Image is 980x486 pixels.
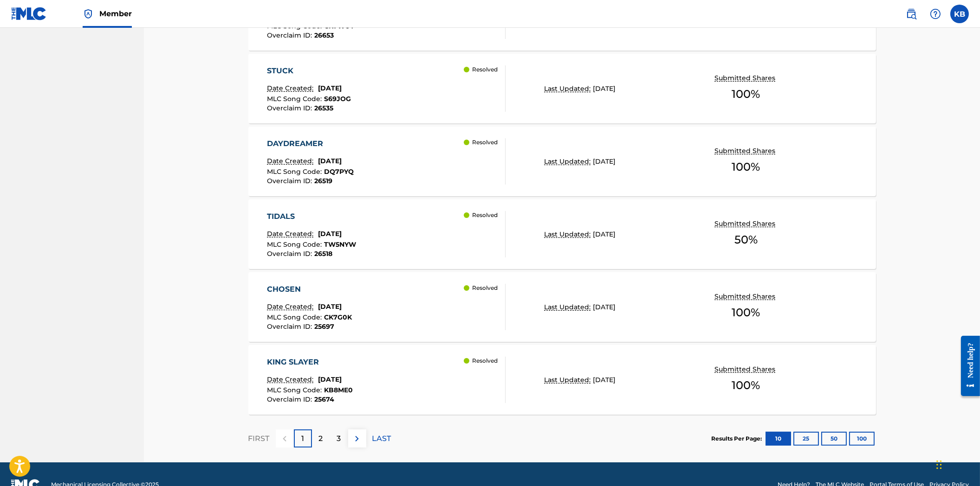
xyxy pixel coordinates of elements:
span: Overclaim ID : [267,249,314,258]
span: [DATE] [593,303,616,311]
p: Last Updated: [544,375,593,385]
img: Top Rightsholder [83,8,94,19]
span: Overclaim ID : [267,104,314,112]
span: 26518 [314,249,332,258]
button: 25 [793,432,819,446]
button: 50 [821,432,847,446]
p: Last Updated: [544,157,593,166]
span: MLC Song Code : [267,240,324,249]
a: CHOSENDate Created:[DATE]MLC Song Code:CK7G0KOverclaim ID:25697 ResolvedLast Updated:[DATE]Submit... [248,272,876,342]
span: [DATE] [593,376,616,384]
p: Date Created: [267,302,316,312]
span: [DATE] [593,84,616,93]
p: Submitted Shares [714,292,778,301]
a: DAYDREAMERDate Created:[DATE]MLC Song Code:DQ7PYQOverclaim ID:26519 ResolvedLast Updated:[DATE]Su... [248,127,876,196]
div: Drag [936,451,942,479]
span: MLC Song Code : [267,95,324,103]
p: Last Updated: [544,230,593,239]
span: 26653 [314,31,334,39]
p: Date Created: [267,83,316,93]
div: TIDALS [267,211,356,222]
span: MLC Song Code : [267,313,324,321]
span: Overclaim ID : [267,395,314,403]
p: Resolved [472,284,498,292]
button: 10 [766,432,791,446]
button: 100 [849,432,875,446]
div: User Menu [950,5,969,23]
span: KB8ME0 [324,386,353,394]
img: search [906,8,917,19]
img: right [351,433,363,444]
span: 100 % [732,159,760,175]
p: Date Created: [267,375,316,384]
span: DQ7PYQ [324,167,354,176]
img: MLC Logo [11,7,47,20]
span: Overclaim ID : [267,177,314,185]
span: 100 % [732,377,760,394]
span: Overclaim ID : [267,322,314,331]
p: 1 [301,433,304,444]
p: Last Updated: [544,302,593,312]
p: Date Created: [267,229,316,239]
p: Date Created: [267,156,316,166]
span: CK7G0K [324,313,352,321]
p: Submitted Shares [714,146,778,156]
span: Overclaim ID : [267,31,314,39]
span: 25697 [314,322,334,331]
a: TIDALSDate Created:[DATE]MLC Song Code:TW5NYWOverclaim ID:26518 ResolvedLast Updated:[DATE]Submit... [248,199,876,269]
div: DAYDREAMER [267,138,354,149]
iframe: Chat Widget [934,441,980,486]
p: Resolved [472,211,498,219]
span: 100 % [732,304,760,321]
span: 100 % [732,86,760,102]
p: Results Per Page: [712,435,765,443]
p: 3 [337,433,341,444]
span: [DATE] [318,375,342,384]
span: TW5NYW [324,240,356,249]
p: 2 [319,433,323,444]
p: LAST [372,433,391,444]
span: S69JOG [324,95,351,103]
p: Submitted Shares [714,73,778,83]
div: KING SLAYER [267,357,353,368]
span: [DATE] [593,230,616,238]
span: 25674 [314,395,334,403]
span: MLC Song Code : [267,386,324,394]
span: MLC Song Code : [267,167,324,176]
span: [DATE] [593,157,616,166]
span: [DATE] [318,84,342,92]
a: KING SLAYERDate Created:[DATE]MLC Song Code:KB8ME0Overclaim ID:25674 ResolvedLast Updated:[DATE]S... [248,345,876,415]
span: 50 % [734,231,758,248]
iframe: Resource Center [954,329,980,403]
span: Member [99,8,132,19]
p: FIRST [248,433,270,444]
p: Resolved [472,357,498,365]
p: Last Updated: [544,84,593,94]
span: [DATE] [318,157,342,165]
span: [DATE] [318,230,342,238]
div: CHOSEN [267,284,352,295]
p: Resolved [472,65,498,74]
div: STUCK [267,65,351,77]
span: 26535 [314,104,333,112]
span: [DATE] [318,302,342,311]
p: Submitted Shares [714,364,778,374]
p: Submitted Shares [714,219,778,229]
a: STUCKDate Created:[DATE]MLC Song Code:S69JOGOverclaim ID:26535 ResolvedLast Updated:[DATE]Submitt... [248,54,876,123]
a: Public Search [902,5,921,23]
img: help [930,8,941,19]
span: 26519 [314,177,332,185]
div: Help [926,5,945,23]
p: Resolved [472,138,498,147]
